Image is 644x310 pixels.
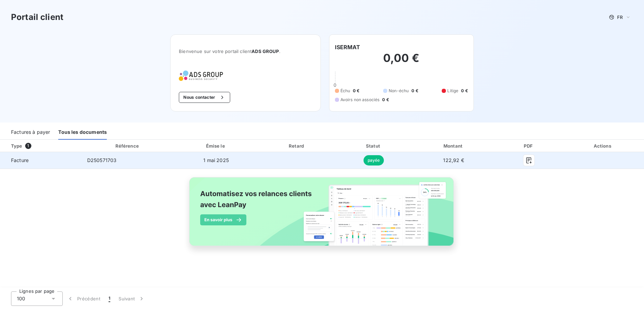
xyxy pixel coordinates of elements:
span: D250571703 [87,157,117,163]
span: FR [617,14,623,20]
img: Company logo [179,71,223,81]
span: payée [364,155,384,165]
div: Émise le [175,142,257,149]
div: Référence [115,143,139,149]
span: ADS GROUP [252,49,279,54]
div: Actions [563,142,643,149]
button: 1 [104,291,114,306]
span: 0 € [461,88,468,94]
div: Tous les documents [58,125,107,140]
h3: Portail client [11,11,63,23]
span: 1 [25,143,31,149]
div: Retard [260,142,335,149]
span: 100 [17,295,25,302]
span: 0 € [411,88,418,94]
span: Non-échu [389,88,409,94]
span: 1 [109,295,110,302]
h2: 0,00 € [335,51,468,72]
button: Précédent [63,291,104,306]
button: Nous contacter [179,92,230,103]
img: banner [183,173,461,258]
div: PDF [497,142,561,149]
span: 0 € [382,97,389,103]
div: Montant [413,142,494,149]
button: Suivant [114,291,149,306]
span: Avoirs non associés [340,97,380,103]
h6: ISERMAT [335,43,360,51]
span: Facture [6,157,76,164]
span: Litige [447,88,458,94]
span: Échu [340,88,350,94]
span: 1 mai 2025 [203,157,229,163]
span: 122,92 € [443,157,464,163]
span: 0 € [353,88,359,94]
div: Factures à payer [11,125,50,140]
span: Bienvenue sur votre portail client . [179,49,312,54]
span: 0 [334,82,336,88]
div: Type [7,142,80,149]
div: Statut [337,142,410,149]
